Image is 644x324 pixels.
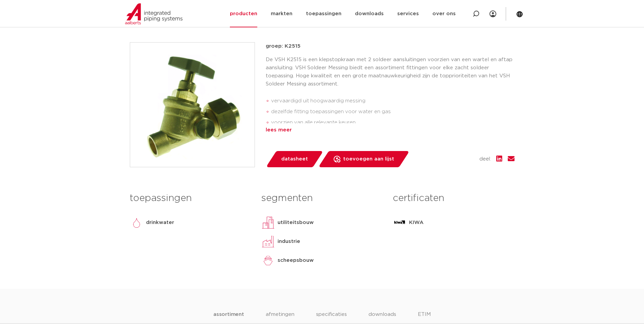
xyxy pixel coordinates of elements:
[130,216,143,229] img: drinkwater
[146,219,174,227] p: drinkwater
[393,216,406,229] img: KIWA
[278,219,314,227] p: utiliteitsbouw
[266,151,323,167] a: datasheet
[393,192,514,205] h3: certificaten
[266,56,515,88] p: De VSH K2515 is een klepstopkraan met 2 soldeer aansluitingen voorzien van een wartel en aftap aa...
[278,238,300,246] p: industrie
[261,235,275,248] img: industrie
[130,192,251,205] h3: toepassingen
[343,154,394,165] span: toevoegen aan lijst
[261,254,275,267] img: scheepsbouw
[271,96,515,106] li: vervaardigd uit hoogwaardig messing
[409,219,424,227] p: KIWA
[266,126,515,134] div: lees meer
[130,43,255,167] img: Product Image for VSH klepstopkraan met wartel en aftapgelegenheid (2 x soldeer)
[261,216,275,229] img: utiliteitsbouw
[281,154,308,165] span: datasheet
[271,106,515,117] li: dezelfde fitting toepassingen voor water en gas
[266,42,515,50] p: groep: K2515
[271,117,515,128] li: voorzien van alle relevante keuren
[479,155,491,163] span: deel:
[278,256,314,265] p: scheepsbouw
[261,192,383,205] h3: segmenten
